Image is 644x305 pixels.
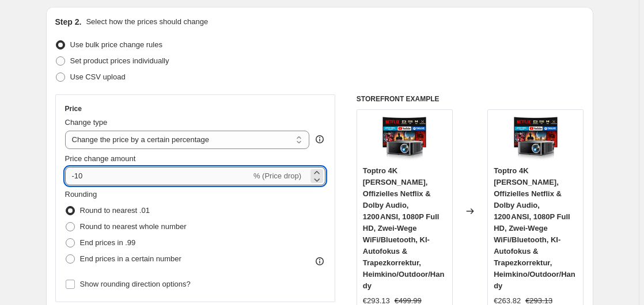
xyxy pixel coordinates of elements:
img: 71YTbZV6b-L_80x.jpg [381,116,427,162]
h2: Step 2. [55,16,82,28]
span: Toptro 4K [PERSON_NAME], Offizielles Netflix & Dolby Audio, 1200 ANSI, 1080P Full HD, Zwei-Wege W... [494,166,575,290]
div: help [314,134,325,145]
span: Set product prices individually [70,56,169,65]
input: -15 [65,167,251,185]
span: Show rounding direction options? [80,280,191,288]
img: 71YTbZV6b-L_80x.jpg [513,116,559,162]
span: Change type [65,118,108,127]
span: Rounding [65,190,97,199]
span: End prices in .99 [80,238,136,247]
span: Price change amount [65,154,136,163]
span: Round to nearest whole number [80,222,187,231]
h3: Price [65,104,82,113]
span: Toptro 4K [PERSON_NAME], Offizielles Netflix & Dolby Audio, 1200 ANSI, 1080P Full HD, Zwei-Wege W... [363,166,445,290]
span: Round to nearest .01 [80,206,150,215]
span: Use CSV upload [70,73,126,81]
span: Use bulk price change rules [70,40,162,49]
span: End prices in a certain number [80,254,181,263]
h6: STOREFRONT EXAMPLE [357,94,584,104]
span: % (Price drop) [253,171,301,180]
p: Select how the prices should change [86,16,208,28]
